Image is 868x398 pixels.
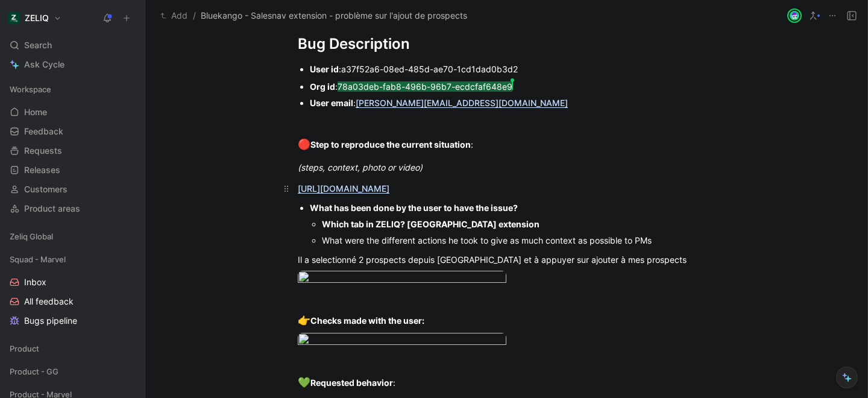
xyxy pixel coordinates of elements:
[298,376,310,388] span: 💚
[24,276,46,288] span: Inbox
[5,340,140,358] div: Product
[298,375,715,391] div: :
[5,273,140,291] a: Inbox
[5,10,64,27] button: ZELIQZELIQ
[310,80,715,93] div: :
[5,180,140,198] a: Customers
[298,314,310,326] span: 👉
[10,83,51,95] span: Workspace
[10,230,53,242] span: Zeliq Global
[10,343,39,355] span: Product
[788,10,800,22] img: avatar
[5,36,140,54] div: Search
[5,122,140,141] a: Feedback
[5,340,140,361] div: Product
[310,203,518,213] strong: What has been done by the user to have the issue?
[5,55,140,74] a: Ask Cycle
[5,250,140,268] div: Squad - Marvel
[24,38,52,52] span: Search
[5,161,140,179] a: Releases
[24,106,47,118] span: Home
[310,139,471,150] strong: Step to reproduce the current situation
[5,362,140,381] div: Product - GG
[298,138,310,150] span: 🔴
[5,200,140,218] a: Product areas
[10,365,58,377] span: Product - GG
[24,57,64,72] span: Ask Cycle
[5,227,140,245] div: Zeliq Global
[24,315,77,327] span: Bugs pipeline
[24,125,63,137] span: Feedback
[310,315,424,326] strong: Checks made with the user:
[310,63,715,75] div: :
[5,292,140,311] a: All feedback
[298,33,715,55] div: Bug Description
[5,80,140,98] div: Workspace
[298,183,389,194] a: [URL][DOMAIN_NAME]
[356,98,568,108] a: [PERSON_NAME][EMAIL_ADDRESS][DOMAIN_NAME]
[310,81,335,92] strong: Org id
[157,8,190,23] button: Add
[10,253,66,265] span: Squad - Marvel
[25,13,49,24] h1: ZELIQ
[24,164,60,176] span: Releases
[310,377,393,388] strong: Requested behavior
[338,81,512,92] span: 78a03deb-fab8-496b-96b7-ecdcfaf648e9
[24,295,74,308] span: All feedback
[24,183,68,195] span: Customers
[298,162,423,172] em: (steps, context, photo or video)
[341,64,518,74] span: a37f52a6-08ed-485d-ae70-1cd1dad0b3d2
[193,8,196,23] span: /
[24,145,62,157] span: Requests
[5,142,140,160] a: Requests
[298,253,715,266] div: Il a selectionné 2 prospects depuis [GEOGRAPHIC_DATA] et à appuyer sur ajouter à mes prospects
[8,12,20,24] img: ZELIQ
[322,234,715,247] div: What were the different actions he took to give as much context as possible to PMs
[310,64,339,74] strong: User id
[5,227,140,249] div: Zeliq Global
[5,312,140,330] a: Bugs pipeline
[310,98,353,108] strong: User email
[201,8,467,23] span: Bluekango - Salesnav extension - problème sur l'ajout de prospects
[5,362,140,384] div: Product - GG
[298,137,715,153] div: :
[24,203,80,215] span: Product areas
[322,219,539,229] strong: Which tab in ZELIQ? [GEOGRAPHIC_DATA] extension
[310,96,715,109] div: :
[5,250,140,330] div: Squad - MarvelInboxAll feedbackBugs pipeline
[298,333,506,349] img: image.png
[298,271,506,287] img: Capture d’écran (93).png
[5,103,140,121] a: Home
